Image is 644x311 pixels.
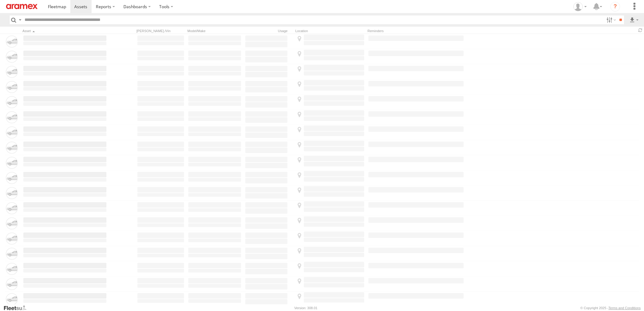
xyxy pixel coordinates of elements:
[244,29,293,33] div: Usage
[22,29,107,33] div: Click to Sort
[609,306,641,310] a: Terms and Conditions
[136,29,185,33] div: [PERSON_NAME]./Vin
[571,2,589,11] div: Gabriel Liwang
[295,29,365,33] div: Location
[604,15,617,24] label: Search Filter Options
[629,15,639,24] label: Export results as...
[187,29,242,33] div: Model/Make
[3,305,31,311] a: Visit our Website
[580,306,641,310] div: © Copyright 2025 -
[18,15,22,24] label: Search Query
[294,306,317,310] div: Version: 308.01
[6,4,38,9] img: aramex-logo.svg
[637,27,644,33] span: Refresh
[367,29,465,33] div: Reminders
[610,2,620,12] i: ?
